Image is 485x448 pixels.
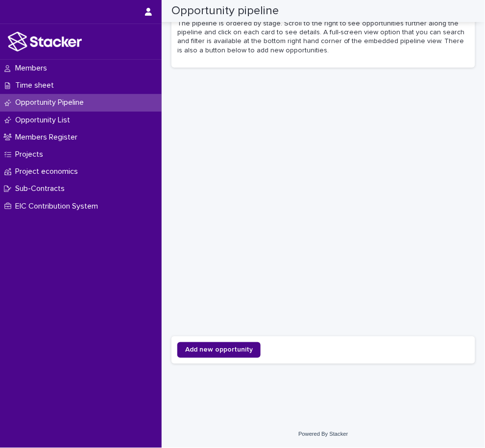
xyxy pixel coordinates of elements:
a: Powered By Stacker [298,431,348,437]
p: Members Register [11,133,85,142]
p: EIC Contribution System [11,202,106,211]
p: Members [11,64,55,73]
img: stacker-logo-white.png [8,32,82,51]
p: Projects [11,150,51,159]
a: Add new opportunity [177,342,261,358]
h2: Opportunity pipeline [171,4,279,18]
p: Opportunity List [11,116,78,125]
span: Add new opportunity [185,347,253,354]
p: Sub-Contracts [11,184,73,193]
p: Time sheet [11,81,62,90]
p: Opportunity Pipeline [11,98,92,107]
p: Project economics [11,167,86,176]
p: The pipeline is ordered by stage. Scroll to the right to see opportunities further along the pipe... [177,19,469,55]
